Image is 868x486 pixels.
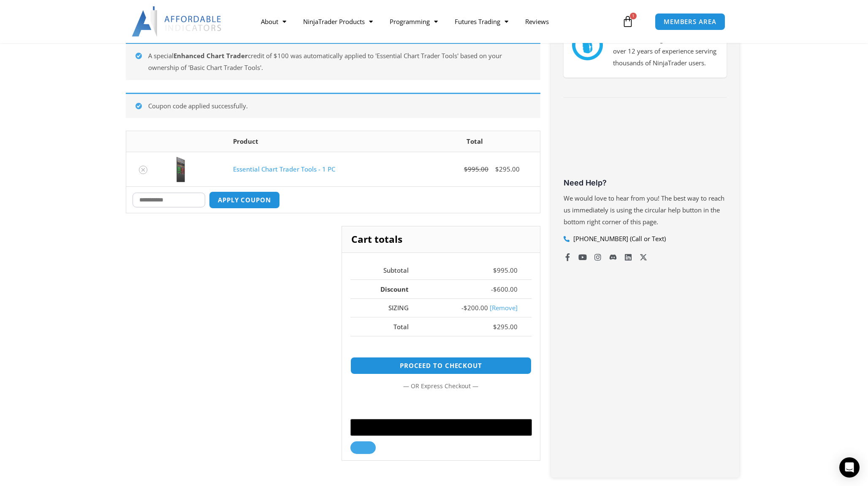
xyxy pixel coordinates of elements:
[571,233,666,245] span: [PHONE_NUMBER] (Call or Text)
[350,346,532,353] iframe: PayPal Message 2
[174,51,248,60] strong: Enhanced Chart Trader
[564,113,727,176] iframe: Customer reviews powered by Trustpilot
[209,191,280,209] button: Apply coupon
[233,165,335,173] a: Essential Chart Trader Tools - 1 PC
[350,381,532,392] p: — or —
[493,285,497,293] span: $
[490,303,518,312] a: Remove sizing coupon
[564,178,727,188] h3: Need Help?
[464,303,488,312] span: 200.00
[495,165,520,173] bdi: 295.00
[572,30,602,60] img: mark thumbs good 43913 | Affordable Indicators – NinjaTrader
[495,165,499,173] span: $
[655,13,725,30] a: MEMBERS AREA
[350,357,532,374] a: Proceed to checkout
[446,12,517,31] a: Futures Trading
[350,261,423,280] th: Subtotal
[564,194,724,226] span: We would love to hear from you! The best way to reach us immediately is using the circular help b...
[227,131,409,152] th: Product
[839,457,860,478] div: Open Intercom Messenger
[166,157,195,182] img: Essential Chart Trader Tools | Affordable Indicators – NinjaTrader
[493,322,497,331] span: $
[613,34,719,69] p: We have a strong foundation with over 12 years of experience serving thousands of NinjaTrader users.
[423,298,532,317] td: -
[252,12,295,31] a: About
[464,165,488,173] bdi: 995.00
[517,12,557,31] a: Reviews
[630,13,637,19] span: 1
[139,166,147,174] a: Remove Essential Chart Trader Tools - 1 PC from cart
[664,19,716,25] span: MEMBERS AREA
[295,12,381,31] a: NinjaTrader Products
[350,298,423,317] th: SIZING
[609,9,646,34] a: 1
[464,303,467,312] span: $
[126,93,540,118] div: Coupon code applied successfully.
[350,419,532,436] button: Buy with GPay
[349,396,533,416] iframe: Secure express checkout frame
[493,266,518,274] bdi: 995.00
[493,322,518,331] bdi: 295.00
[350,279,423,298] th: Discount
[132,6,222,37] img: LogoAI | Affordable Indicators – NinjaTrader
[126,43,540,80] div: A special credit of $100 was automatically applied to 'Essential Chart Trader Tools' based on you...
[493,266,497,274] span: $
[342,226,540,252] h2: Cart totals
[252,12,620,31] nav: Menu
[409,131,540,152] th: Total
[464,165,468,173] span: $
[491,285,493,293] span: -
[350,317,423,336] th: Total
[493,285,518,293] bdi: 600.00
[381,12,446,31] a: Programming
